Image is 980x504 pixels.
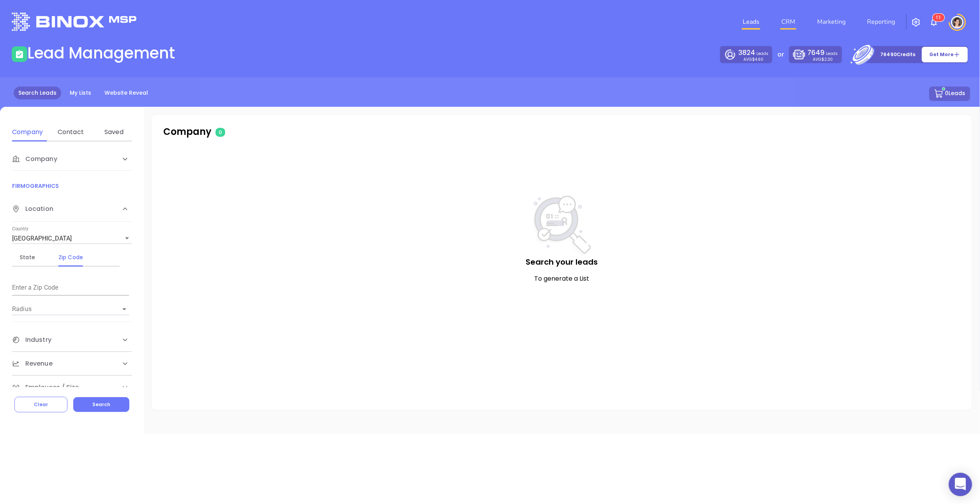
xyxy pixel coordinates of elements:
[27,44,175,62] h1: Lead Management
[12,232,132,245] div: [GEOGRAPHIC_DATA]
[163,125,377,139] p: Company
[34,401,48,408] span: Clear
[740,14,763,30] a: Leads
[533,196,591,256] img: NoSearch
[778,14,798,30] a: CRM
[807,48,838,58] p: Leads
[738,48,755,57] span: 3824
[12,196,132,222] div: Location
[738,48,768,58] p: Leads
[864,14,899,30] a: Reporting
[14,87,61,99] a: Search Leads
[12,335,51,345] span: Industry
[92,401,110,408] span: Search
[743,58,763,61] p: AVG
[933,14,945,21] sup: 11
[12,12,136,31] img: logo
[951,16,964,28] img: user
[99,127,129,137] div: Saved
[12,227,28,232] label: Country
[929,18,939,27] img: iconNotification
[929,87,970,101] button: 0Leads
[167,256,957,268] p: Search your leads
[12,182,132,190] p: FIRMOGRAPHICS
[100,87,153,99] a: Website Reveal
[14,397,67,412] button: Clear
[752,57,763,62] span: $4.60
[12,253,43,262] div: State
[777,50,784,59] p: or
[12,352,132,375] div: Revenue
[911,18,921,27] img: iconSetting
[814,14,849,30] a: Marketing
[12,154,57,164] span: Company
[12,359,53,368] span: Revenue
[65,87,96,99] a: My Lists
[12,127,43,137] div: Company
[12,204,53,214] span: Location
[12,376,132,399] div: Employees / Size
[939,15,941,20] span: 1
[119,304,130,315] button: Open
[813,58,833,61] p: AVG
[881,51,916,58] p: 76490 Credits
[807,48,825,57] span: 7649
[55,253,86,262] div: Zip Code
[821,57,833,62] span: $2.30
[73,397,129,412] button: Search
[936,15,939,20] span: 1
[12,383,79,392] span: Employees / Size
[167,274,957,283] p: To generate a List
[922,46,968,63] button: Get More
[12,147,132,171] div: Company
[55,127,86,137] div: Contact
[12,328,132,352] div: Industry
[215,128,225,137] span: 0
